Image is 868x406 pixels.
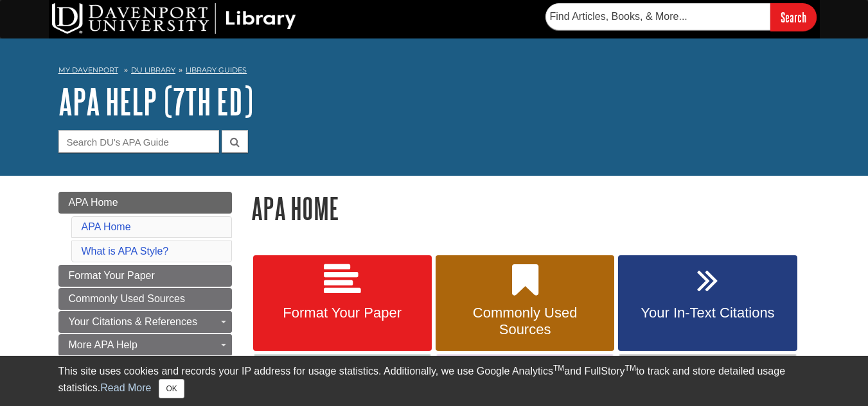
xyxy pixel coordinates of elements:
[58,62,810,82] nav: breadcrumb
[625,364,636,373] sup: TM
[58,265,232,287] a: Format Your Paper
[58,192,232,214] a: APA Home
[58,130,219,153] input: Search DU's APA Guide
[58,364,810,398] div: This site uses cookies and records your IP address for usage statistics. Additionally, we use Goo...
[58,81,253,121] a: APA Help (7th Ed)
[69,316,197,327] span: Your Citations & References
[159,379,184,398] button: Close
[253,255,432,351] a: Format Your Paper
[100,382,151,393] a: Read More
[82,221,131,232] a: APA Home
[251,192,810,224] h1: APA Home
[770,3,817,31] input: Search
[58,65,118,76] a: My Davenport
[545,3,817,31] form: Searches DU Library's articles, books, and more
[436,255,614,351] a: Commonly Used Sources
[58,311,232,333] a: Your Citations & References
[69,197,118,208] span: APA Home
[69,270,155,281] span: Format Your Paper
[545,3,770,30] input: Find Articles, Books, & More...
[131,65,175,74] a: DU Library
[618,255,797,351] a: Your In-Text Citations
[263,305,422,321] span: Format Your Paper
[628,305,787,321] span: Your In-Text Citations
[58,288,232,310] a: Commonly Used Sources
[58,334,232,356] a: More APA Help
[82,246,169,257] a: What is APA Style?
[69,293,185,304] span: Commonly Used Sources
[69,339,137,350] span: More APA Help
[445,305,605,338] span: Commonly Used Sources
[186,65,247,74] a: Library Guides
[52,3,296,34] img: DU Library
[553,364,564,373] sup: TM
